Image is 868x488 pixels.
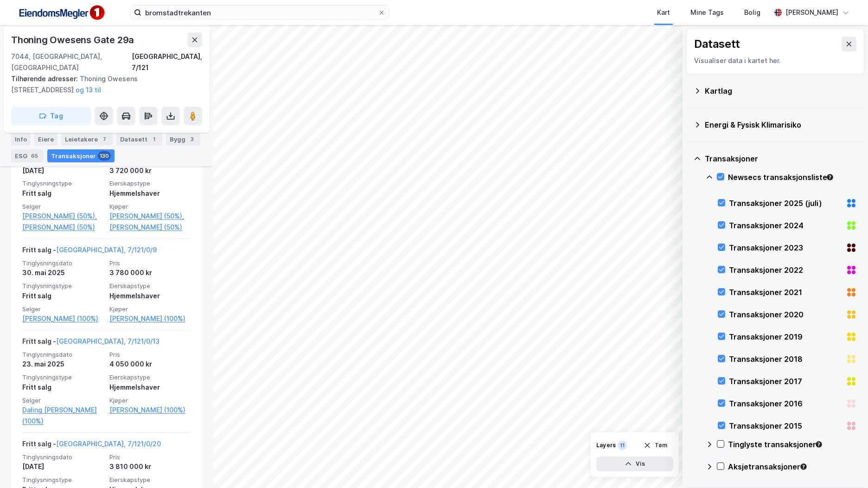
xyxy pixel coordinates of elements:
div: Transaksjoner 2018 [729,353,842,365]
div: 7044, [GEOGRAPHIC_DATA], [GEOGRAPHIC_DATA] [11,51,132,73]
div: Transaksjoner 2022 [729,264,842,276]
div: 3 [187,135,197,144]
div: 3 780 000 kr [109,267,191,278]
span: Pris [109,453,191,461]
div: Info [11,133,31,146]
div: ESG [11,149,44,162]
a: Daling [PERSON_NAME] (100%) [22,405,104,427]
div: Transaksjoner 2025 (juli) [729,198,842,209]
div: Transaksjoner 2020 [729,309,842,320]
button: Vis [596,456,673,471]
div: Tinglyste transaksjoner [728,439,857,450]
div: Datasett [116,133,162,146]
div: Bygg [166,133,200,146]
span: Kjøper [109,203,191,211]
div: 30. mai 2025 [22,267,104,278]
div: Transaksjoner 2017 [729,376,842,387]
div: Eiere [34,133,57,146]
div: Transaksjoner 2023 [729,242,842,253]
a: [PERSON_NAME] (50%), [109,211,191,222]
span: Tinglysningstype [22,282,104,290]
div: Leietakere [61,133,113,146]
div: Fritt salg - [22,244,157,259]
div: Transaksjoner [705,153,857,164]
div: Tooltip anchor [815,440,823,449]
a: [PERSON_NAME] (100%) [109,405,191,416]
div: Kartlag [705,85,857,96]
a: [PERSON_NAME] (50%), [22,211,104,222]
span: Tinglysningsdato [22,259,104,267]
a: [PERSON_NAME] (50%) [109,222,191,233]
div: Transaksjoner 2021 [729,287,842,298]
div: Kontrollprogram for chat [822,443,868,488]
span: Eierskapstype [109,476,191,484]
span: Eierskapstype [109,180,191,187]
span: Tinglysningsdato [22,453,104,461]
div: Transaksjoner 2016 [729,398,842,409]
div: 4 050 000 kr [109,359,191,370]
span: Selger [22,203,104,211]
div: Kart [657,7,670,18]
div: Thoning Owesens [STREET_ADDRESS] [11,73,195,96]
div: Transaksjoner 2019 [729,331,842,342]
div: 3 720 000 kr [109,165,191,176]
span: Tinglysningstype [22,180,104,187]
div: Transaksjoner 2015 [729,420,842,431]
div: Datasett [694,37,740,51]
div: 130 [98,151,111,161]
div: Hjemmelshaver [109,188,191,199]
span: Pris [109,259,191,267]
div: 11 [618,441,627,450]
div: Tooltip anchor [826,173,834,181]
input: Søk på adresse, matrikkel, gårdeiere, leietakere eller personer [141,6,378,19]
div: Aksjetransaksjoner [728,461,857,472]
button: Tag [11,107,91,125]
div: Transaksjoner [47,149,115,162]
div: Newsecs transaksjonsliste [728,172,857,183]
div: Thoning Owesens Gate 29a [11,32,136,47]
span: Eierskapstype [109,282,191,290]
div: Fritt salg [22,290,104,302]
div: Layers [596,442,616,449]
div: 23. mai 2025 [22,359,104,370]
span: Eierskapstype [109,373,191,381]
span: Tilhørende adresser: [11,75,80,83]
a: [PERSON_NAME] (100%) [109,313,191,324]
span: Kjøper [109,305,191,313]
div: Transaksjoner 2024 [729,220,842,231]
iframe: Chat Widget [822,443,868,488]
div: Visualiser data i kartet her. [694,55,856,66]
div: [PERSON_NAME] [785,7,838,18]
span: Selger [22,397,104,405]
a: [GEOGRAPHIC_DATA], 7/121/0/20 [56,440,161,448]
span: Kjøper [109,397,191,405]
div: Hjemmelshaver [109,382,191,393]
div: 7 [100,135,109,144]
div: Fritt salg [22,188,104,199]
span: Tinglysningstype [22,476,104,484]
div: Fritt salg - [22,336,160,351]
div: Fritt salg - [22,438,161,453]
div: Fritt salg [22,382,104,393]
div: [DATE] [22,165,104,176]
button: Tøm [638,438,673,453]
div: Mine Tags [690,7,724,18]
img: F4PB6Px+NJ5v8B7XTbfpPpyloAAAAASUVORK5CYII= [15,2,108,23]
div: Bolig [744,7,760,18]
div: Energi & Fysisk Klimarisiko [705,119,857,130]
div: [DATE] [22,461,104,472]
div: 65 [29,151,40,161]
span: Selger [22,305,104,313]
div: [GEOGRAPHIC_DATA], 7/121 [132,51,202,73]
a: [PERSON_NAME] (100%) [22,313,104,324]
span: Tinglysningstype [22,373,104,381]
a: [GEOGRAPHIC_DATA], 7/121/0/9 [56,246,157,254]
span: Pris [109,351,191,359]
div: 1 [149,135,159,144]
a: [PERSON_NAME] (50%) [22,222,104,233]
span: Tinglysningsdato [22,351,104,359]
div: Tooltip anchor [799,462,808,471]
div: 3 810 000 kr [109,461,191,472]
a: [GEOGRAPHIC_DATA], 7/121/0/13 [56,337,160,345]
div: Hjemmelshaver [109,290,191,302]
